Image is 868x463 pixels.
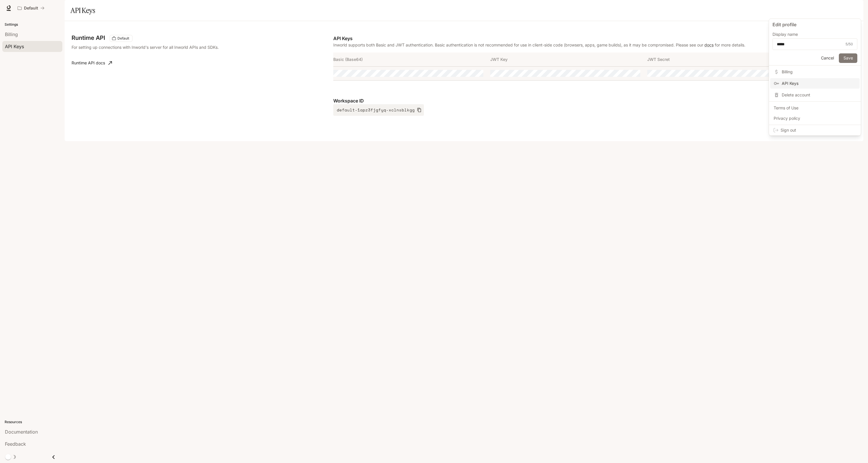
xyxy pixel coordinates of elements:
[845,41,853,47] div: 5 / 50
[782,92,856,98] span: Delete account
[774,115,856,121] span: Privacy policy
[774,105,856,111] span: Terms of Use
[770,90,860,100] div: Delete account
[839,53,857,63] button: Save
[781,127,856,133] span: Sign out
[772,21,857,28] p: Edit profile
[769,125,861,135] div: Sign out
[770,78,860,89] a: API Keys
[782,69,856,75] span: Billing
[770,113,860,124] a: Privacy policy
[770,103,860,113] a: Terms of Use
[782,81,856,86] span: API Keys
[772,32,798,36] p: Display name
[818,53,837,63] button: Cancel
[770,67,860,77] a: Billing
